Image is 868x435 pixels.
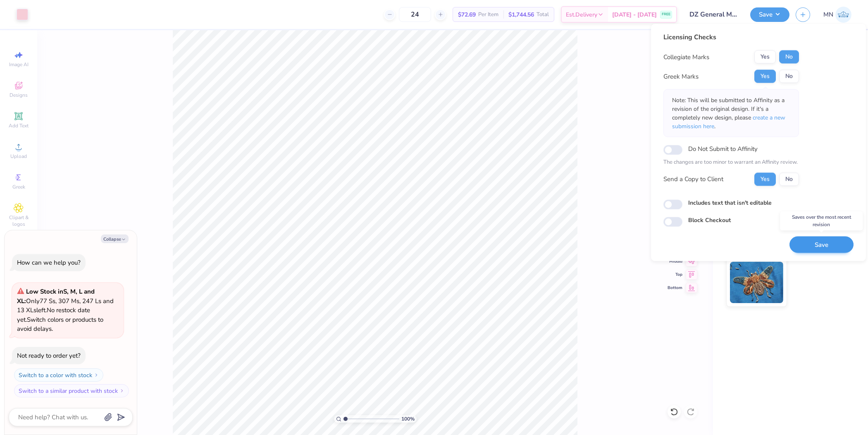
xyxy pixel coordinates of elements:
button: Yes [754,50,776,64]
div: Collegiate Marks [663,52,709,62]
span: MN [823,10,833,19]
button: Collapse [101,234,129,243]
span: $72.69 [458,10,476,19]
span: Add Text [9,122,29,129]
span: Top [668,272,682,277]
span: Clipart & logos [4,214,33,227]
label: Do Not Submit to Affinity [688,143,758,154]
span: [DATE] - [DATE] [612,10,657,19]
span: Est. Delivery [566,10,597,19]
button: No [779,50,799,64]
span: Designs [10,92,28,98]
p: The changes are too minor to warrant an Affinity review. [663,158,799,167]
div: Licensing Checks [663,32,799,42]
div: Greek Marks [663,72,699,81]
img: Mark Navarro [835,7,851,23]
p: Note: This will be submitted to Affinity as a revision of the original design. If it's a complete... [672,96,790,131]
img: Switch to a similar product with stock [119,388,124,393]
span: Only 77 Ss, 307 Ms, 247 Ls and 13 XLs left. Switch colors or products to avoid delays. [17,287,114,333]
span: $1,744.56 [508,10,534,19]
span: No restock date yet. [17,306,90,324]
a: MN [823,7,851,23]
span: Image AI [9,61,29,68]
input: – – [399,7,431,22]
div: How can we help you? [17,258,81,267]
label: Includes text that isn't editable [688,198,772,207]
button: Yes [754,70,776,83]
img: Switch to a color with stock [94,373,99,378]
span: Upload [10,153,27,160]
strong: Low Stock in S, M, L and XL : [17,287,95,305]
button: No [779,70,799,83]
button: Save [789,236,854,253]
span: Greek [12,184,25,190]
img: Metallic & Glitter [730,262,783,303]
div: Send a Copy to Client [663,174,723,184]
span: Total [537,10,549,19]
label: Block Checkout [688,215,731,224]
span: Per Item [478,10,498,19]
span: 100 % [401,415,415,423]
button: Switch to a similar product with stock [14,384,129,397]
div: Saves over the most recent revision [780,211,863,230]
button: No [779,172,799,186]
div: Not ready to order yet? [17,351,81,360]
span: FREE [662,12,670,17]
span: Middle [668,258,682,264]
input: Untitled Design [683,6,744,23]
button: Yes [754,172,776,186]
button: Switch to a color with stock [14,368,103,382]
button: Save [750,7,789,22]
span: Bottom [668,285,682,291]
